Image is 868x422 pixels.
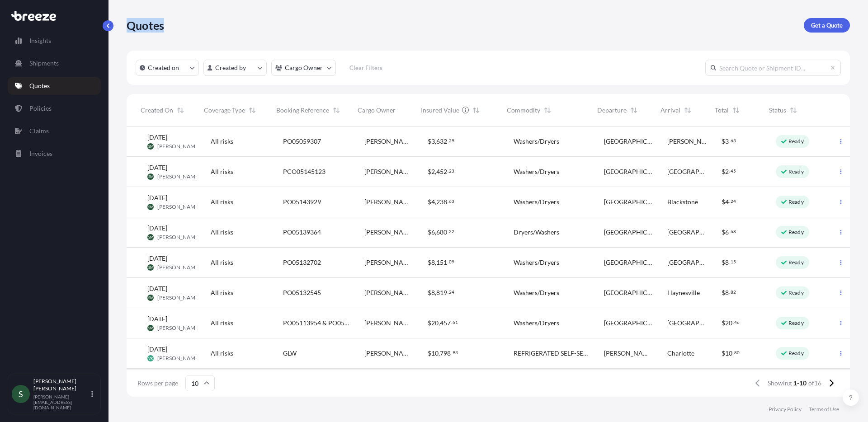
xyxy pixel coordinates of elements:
[451,321,452,324] span: .
[449,169,454,173] span: 23
[809,406,839,413] a: Terms of Use
[604,167,653,176] span: [GEOGRAPHIC_DATA]
[731,230,736,233] span: 68
[8,145,101,163] a: Invoices
[247,105,258,116] button: Sort
[448,260,448,263] span: .
[715,106,729,115] span: Total
[435,229,436,235] span: ,
[448,230,448,233] span: .
[448,139,448,142] span: .
[29,81,50,90] p: Quotes
[349,63,382,72] p: Clear Filters
[436,229,447,235] span: 680
[148,63,179,72] p: Created on
[211,137,233,146] span: All risks
[340,61,391,75] button: Clear Filters
[793,379,807,388] span: 1-10
[157,294,200,301] span: [PERSON_NAME]
[204,106,245,115] span: Coverage Type
[449,139,454,142] span: 29
[439,350,440,356] span: ,
[8,54,101,72] a: Shipments
[729,139,730,142] span: .
[364,258,413,267] span: [PERSON_NAME] Logistics
[147,133,167,142] span: [DATE]
[604,319,653,328] span: [GEOGRAPHIC_DATA]
[731,291,736,294] span: 82
[428,199,431,205] span: $
[667,228,707,237] span: [GEOGRAPHIC_DATA]
[8,99,101,117] a: Policies
[734,321,740,324] span: 46
[364,319,413,328] span: [PERSON_NAME] Logistics
[8,122,101,140] a: Claims
[33,378,90,392] p: [PERSON_NAME] [PERSON_NAME]
[725,169,729,175] span: 2
[660,106,680,115] span: Arrival
[733,351,734,354] span: .
[147,193,167,202] span: [DATE]
[364,167,413,176] span: [PERSON_NAME] Logistics
[436,290,447,296] span: 819
[283,258,321,267] span: PO05132702
[435,199,436,205] span: ,
[211,258,233,267] span: All risks
[8,77,101,95] a: Quotes
[147,163,167,172] span: [DATE]
[141,106,173,115] span: Created On
[667,349,694,358] span: Charlotte
[788,289,804,296] p: Ready
[428,138,431,145] span: $
[148,354,153,363] span: VR
[211,288,233,297] span: All risks
[667,197,698,206] span: Blackstone
[722,169,725,175] span: $
[725,350,732,356] span: 10
[428,259,431,266] span: $
[788,259,804,266] p: Ready
[471,105,481,116] button: Sort
[440,350,451,356] span: 798
[431,199,435,205] span: 4
[358,106,396,115] span: Cargo Owner
[431,229,435,235] span: 6
[722,320,725,326] span: $
[729,169,730,173] span: .
[722,350,725,356] span: $
[722,199,725,205] span: $
[769,406,802,413] a: Privacy Policy
[147,345,167,354] span: [DATE]
[514,319,559,328] span: Washers/Dryers
[8,32,101,50] a: Insights
[283,228,321,237] span: PO05139364
[431,290,435,296] span: 8
[705,60,841,76] input: Search Quote or Shipment ID...
[271,60,336,76] button: cargoOwner Filter options
[733,321,734,324] span: .
[29,36,51,45] p: Insights
[725,138,729,145] span: 3
[604,349,653,358] span: [PERSON_NAME]
[29,149,52,158] p: Invoices
[431,320,439,326] span: 20
[731,200,736,203] span: 24
[440,320,451,326] span: 457
[725,229,729,235] span: 6
[157,143,200,150] span: [PERSON_NAME]
[788,229,804,236] p: Ready
[283,167,325,176] span: PCO05145123
[428,229,431,235] span: $
[769,106,786,115] span: Status
[157,355,200,362] span: [PERSON_NAME]
[147,254,167,263] span: [DATE]
[731,139,736,142] span: 63
[667,319,707,328] span: [GEOGRAPHIC_DATA]
[788,198,804,206] p: Ready
[147,314,167,324] span: [DATE]
[276,106,329,115] span: Booking Reference
[667,288,700,297] span: Haynesville
[203,60,267,76] button: createdBy Filter options
[729,230,730,233] span: .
